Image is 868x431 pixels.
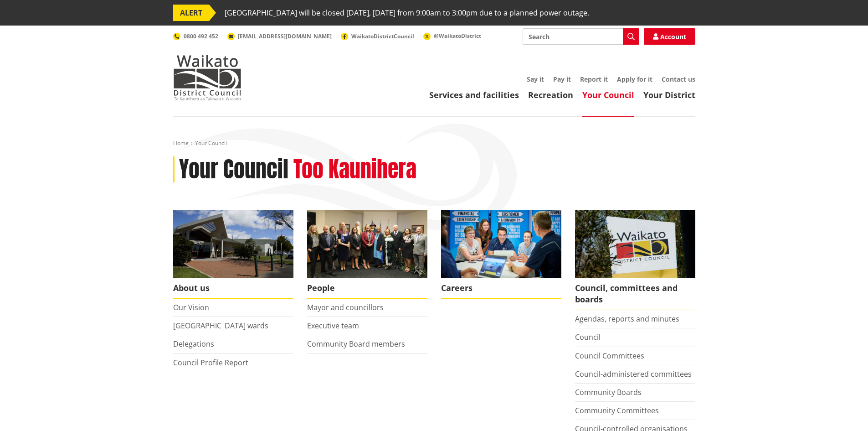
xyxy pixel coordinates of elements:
a: Report it [580,75,608,83]
a: 0800 492 452 [173,32,218,40]
h1: Your Council [179,156,288,183]
a: Apply for it [617,75,652,83]
a: Community Board members [307,339,405,349]
span: Council, committees and boards [575,278,695,310]
input: Search input [523,28,639,45]
a: Pay it [553,75,571,83]
a: Services and facilities [429,89,519,100]
span: Your Council [195,139,227,147]
a: Delegations [173,339,214,349]
a: 2022 Council People [307,210,427,299]
a: Your Council [582,89,634,100]
img: Waikato District Council - Te Kaunihera aa Takiwaa o Waikato [173,55,241,100]
a: Executive team [307,321,359,331]
h2: Too Kaunihera [293,156,416,183]
a: Your District [643,89,695,100]
span: @WaikatoDistrict [434,32,481,40]
img: Waikato-District-Council-sign [575,210,695,278]
span: People [307,278,427,299]
span: [GEOGRAPHIC_DATA] will be closed [DATE], [DATE] from 9:00am to 3:00pm due to a planned power outage. [225,5,589,21]
a: WDC Building 0015 About us [173,210,293,299]
a: Community Committees [575,405,659,415]
a: Say it [527,75,544,83]
a: Council [575,332,601,342]
span: 0800 492 452 [184,32,218,40]
a: Council-administered committees [575,369,692,379]
a: Recreation [528,89,573,100]
a: Waikato-District-Council-sign Council, committees and boards [575,210,695,310]
img: Office staff in meeting - Career page [441,210,561,278]
img: WDC Building 0015 [173,210,293,278]
a: Careers [441,210,561,299]
a: Mayor and councillors [307,302,384,312]
a: Home [173,139,189,147]
a: Our Vision [173,302,209,312]
a: [GEOGRAPHIC_DATA] wards [173,321,268,331]
span: [EMAIL_ADDRESS][DOMAIN_NAME] [238,32,332,40]
a: Account [644,28,695,45]
nav: breadcrumb [173,140,695,147]
a: Community Boards [575,387,642,397]
a: Council Committees [575,351,644,361]
span: WaikatoDistrictCouncil [351,32,414,40]
span: Careers [441,278,561,299]
a: @WaikatoDistrict [423,32,481,40]
span: About us [173,278,293,299]
a: WaikatoDistrictCouncil [341,32,414,40]
a: Contact us [662,75,695,83]
a: Council Profile Report [173,358,248,368]
a: Agendas, reports and minutes [575,314,679,324]
img: 2022 Council [307,210,427,278]
a: [EMAIL_ADDRESS][DOMAIN_NAME] [227,32,332,40]
span: ALERT [173,5,209,21]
